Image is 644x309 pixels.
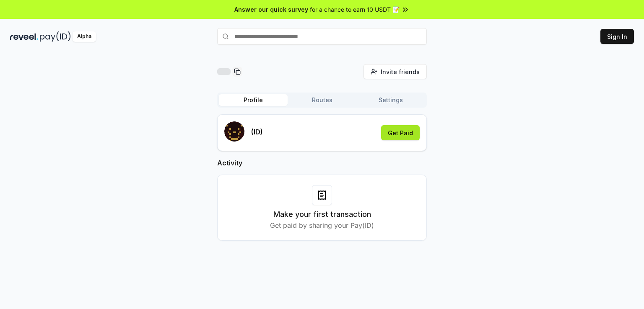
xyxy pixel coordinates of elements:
span: Invite friends [381,67,420,76]
button: Settings [356,94,425,106]
button: Get Paid [381,125,420,140]
img: reveel_dark [10,31,38,42]
button: Invite friends [364,64,427,79]
p: (ID) [251,127,263,137]
button: Profile [219,94,288,106]
span: Answer our quick survey [234,5,308,14]
span: for a chance to earn 10 USDT 📝 [310,5,400,14]
div: Alpha [73,31,96,42]
button: Sign In [600,29,634,44]
button: Routes [288,94,356,106]
h2: Activity [217,158,427,168]
h3: Make your first transaction [273,209,371,220]
p: Get paid by sharing your Pay(ID) [270,220,374,230]
img: pay_id [40,31,71,42]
